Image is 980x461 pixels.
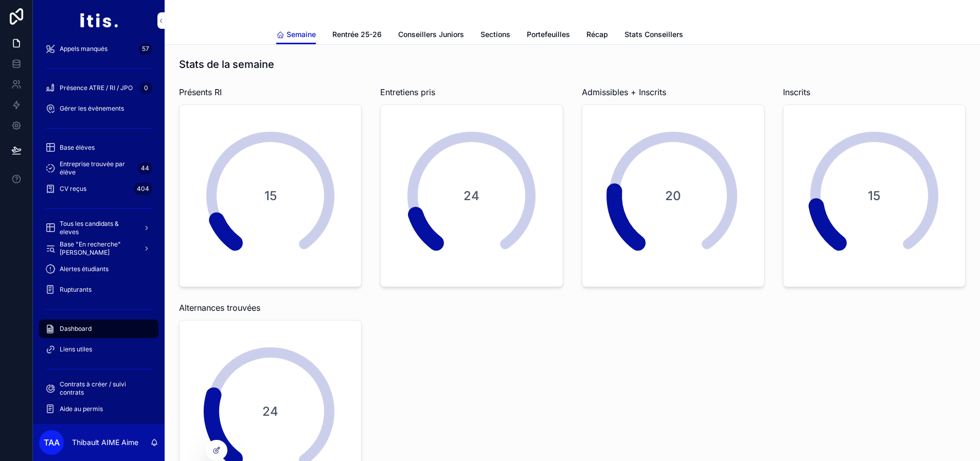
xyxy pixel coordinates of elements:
span: Entretiens pris [380,86,435,98]
span: 15 [839,188,909,204]
span: Base "En recherche" [PERSON_NAME] [60,240,135,257]
a: Tous les candidats & eleves [39,219,158,237]
span: Dashboard [60,325,92,333]
a: Gérer les évènements [39,99,158,118]
span: 15 [236,188,306,204]
span: Rentrée 25-26 [332,29,382,40]
a: Portefeuilles [527,25,570,46]
span: Stats Conseillers [625,29,683,40]
span: Appels manqués [60,45,108,53]
span: Semaine [287,29,316,40]
a: Base "En recherche" [PERSON_NAME] [39,239,158,258]
span: Aide au permis [60,405,103,413]
span: Rupturants [60,286,92,294]
span: Récap [586,29,608,40]
span: Inscrits [783,86,810,98]
span: Portefeuilles [527,29,570,40]
h1: Stats de la semaine [179,57,274,72]
div: 0 [140,82,152,94]
span: 24 [437,188,507,204]
a: Semaine [276,25,316,45]
span: Sections [480,29,510,40]
span: CV reçus [60,185,86,193]
span: Alternances trouvées [179,302,260,314]
a: Liens utiles [39,340,158,359]
span: Alertes étudiants [60,265,109,273]
a: Entreprise trouvée par élève44 [39,159,158,178]
span: Base élèves [60,144,95,152]
span: Présents RI [179,86,222,98]
a: Dashboard [39,320,158,338]
span: Entreprise trouvée par élève [60,160,134,176]
a: Conseillers Juniors [398,25,464,46]
a: Stats Conseillers [625,25,683,46]
span: 20 [638,188,708,204]
div: scrollable content [33,41,165,424]
span: Gérer les évènements [60,104,124,113]
a: Base élèves [39,138,158,157]
span: 24 [236,403,306,420]
a: CV reçus404 [39,180,158,198]
span: TAA [44,436,60,449]
a: Rentrée 25-26 [332,25,382,46]
a: Appels manqués57 [39,40,158,58]
div: 57 [139,43,152,55]
span: Conseillers Juniors [398,29,464,40]
a: Présence ATRE / RI / JPO0 [39,79,158,97]
span: Liens utiles [60,345,92,353]
div: 404 [134,183,152,195]
a: Contrats à créer / suivi contrats [39,379,158,398]
a: Rupturants [39,280,158,299]
img: App logo [79,12,118,29]
a: Récap [586,25,608,46]
a: Aide au permis [39,400,158,418]
a: Sections [480,25,510,46]
span: Présence ATRE / RI / JPO [60,84,133,92]
div: 44 [138,162,152,174]
a: Alertes étudiants [39,260,158,278]
span: Tous les candidats & eleves [60,220,135,236]
p: Thibault AIME Aime [72,437,138,448]
span: Contrats à créer / suivi contrats [60,380,148,397]
span: Admissibles + Inscrits [582,86,666,98]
